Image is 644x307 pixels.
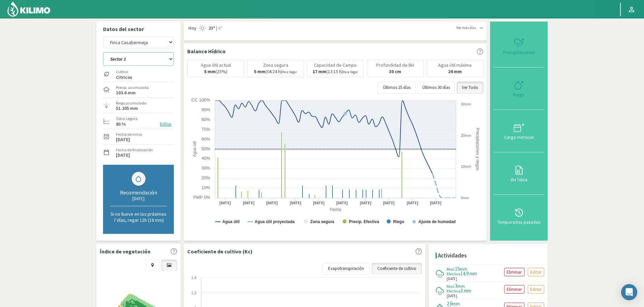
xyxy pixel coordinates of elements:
[461,102,471,106] text: 30mm
[460,270,477,277] span: 14.9 mm
[201,185,210,190] text: 10%
[495,50,542,55] div: Precipitaciones
[393,219,404,224] text: Riego
[201,136,210,142] text: 60%
[7,1,51,17] img: Kilimo
[493,110,544,152] button: Carga mensual
[187,25,196,32] span: Hoy
[475,128,480,171] text: Precipitaciones y riegos
[282,70,297,74] small: Para llegar
[447,300,452,307] span: 2.6
[438,252,467,259] h4: Actividades
[313,201,325,206] text: [DATE]
[222,219,239,224] text: Agua útil
[438,63,472,68] p: Agua útil máxima
[204,69,227,74] p: (25%)
[389,68,401,74] b: 30 cm
[378,82,416,94] button: Últimos 15 días
[201,117,210,122] text: 80%
[116,153,130,157] label: [DATE]
[110,211,167,223] p: Si no llueve en los próximos 7 días, regar 12h (16 mm)
[217,25,222,32] span: 6º
[461,196,469,200] text: 0mm
[430,201,442,206] text: [DATE]
[219,201,231,206] text: [DATE]
[116,69,132,75] label: Cultivo
[447,284,455,289] span: Real:
[263,63,288,68] p: Zona segura
[290,201,301,206] text: [DATE]
[116,85,149,91] label: Precip. acumulada
[191,291,196,295] text: 1.2
[349,219,379,224] text: Precip. Efectiva
[343,70,358,74] small: Para llegar
[103,25,174,33] p: Datos del sector
[621,284,637,300] div: Open Intercom Messenger
[528,268,544,276] button: Editar
[116,147,153,153] label: Fecha de finalización
[493,67,544,110] button: Riego
[530,268,542,276] p: Editar
[110,189,167,196] div: Recomendación
[495,220,542,224] div: Temporadas pasadas
[455,266,460,272] span: 15
[116,116,138,122] label: Zona segura
[460,266,467,272] span: mm
[447,288,460,294] span: Efectiva
[330,207,341,212] text: Fecha
[243,201,255,206] text: [DATE]
[314,63,357,68] p: Capacidad de Campo
[201,146,210,151] text: 50%
[116,100,146,106] label: Riego acumulado
[456,25,476,31] span: Ver más días
[417,82,455,94] button: Últimos 30 días
[530,285,542,293] p: Editar
[447,271,460,276] span: Efectiva
[452,301,460,307] span: mm
[110,196,167,202] div: [DATE]
[201,175,210,180] text: 20%
[201,107,210,112] text: 90%
[204,68,216,74] b: 5 mm
[255,219,295,224] text: Agua útil proyectada
[191,97,210,102] text: CC 100%
[187,47,226,55] p: Balance Hídrico
[193,195,211,200] text: PMP 0%
[455,283,457,289] span: 3
[201,156,210,161] text: 40%
[457,283,465,289] span: mm
[507,268,522,276] p: Eliminar
[266,201,278,206] text: [DATE]
[447,293,457,299] span: [DATE]
[407,201,418,206] text: [DATE]
[116,91,136,95] label: 103.6 mm
[201,63,231,68] p: Agua útil actual
[376,63,414,68] p: Profundidad de BH
[116,137,130,142] label: [DATE]
[457,82,483,94] button: Ver Todo
[461,133,471,137] text: 20mm
[447,267,455,272] span: Real:
[372,263,422,274] a: Coeficiente de cultivo
[507,285,522,293] p: Eliminar
[158,120,174,128] button: Editar
[504,268,524,276] button: Eliminar
[495,92,542,97] div: Riego
[116,131,142,137] label: Fecha de inicio
[493,195,544,237] button: Temporadas pasadas
[116,122,126,126] label: 80 %
[493,152,544,195] button: BH Tabla
[100,247,151,255] p: Índice de vegetación
[360,201,372,206] text: [DATE]
[495,177,542,182] div: BH Tabla
[336,201,348,206] text: [DATE]
[192,141,197,157] text: Agua útil
[460,287,471,294] span: 3 mm
[448,68,462,74] b: 24 mm
[201,165,210,171] text: 30%
[495,135,542,140] div: Carga mensual
[254,69,297,74] p: (04:24 h)
[493,25,544,67] button: Precipitaciones
[461,164,471,168] text: 10mm
[313,69,358,74] p: (13:15 h)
